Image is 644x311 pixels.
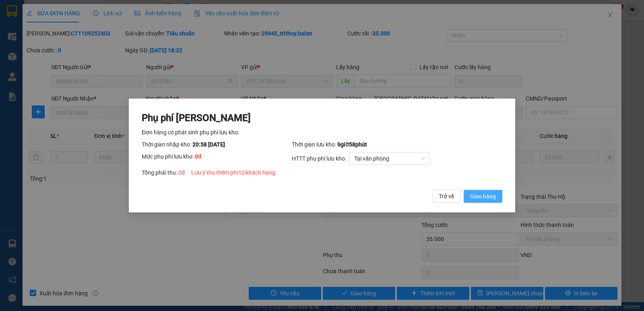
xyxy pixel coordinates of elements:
span: 0 đ [178,169,185,176]
div: Thời gian lưu kho: [292,140,502,149]
div: Thời gian nhập kho: [142,140,292,149]
button: Trở về [432,190,460,203]
span: Lưu ý thu thêm phí từ khách hàng [191,169,275,176]
span: 20:58 [DATE] [192,141,225,148]
span: Giao hàng [470,192,496,201]
span: Phụ phí [PERSON_NAME] [142,112,251,124]
div: HTTT phụ phí lưu kho: [292,152,502,165]
span: 9 giờ 58 phút [337,141,367,148]
button: Giao hàng [464,190,502,203]
div: Tổng phải thu: [142,168,502,177]
div: Mức phụ phí lưu kho: [142,152,292,165]
span: 0 đ [195,153,202,160]
span: Tại văn phòng [354,152,425,165]
div: Đơn hàng có phát sinh phụ phí lưu kho: [142,128,502,137]
span: Trở về [439,192,454,201]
